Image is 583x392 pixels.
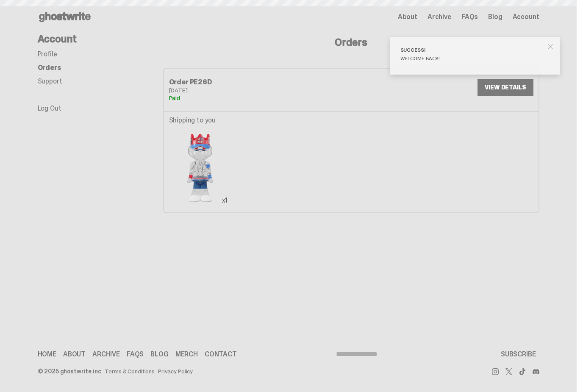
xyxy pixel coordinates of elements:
a: Blog [488,14,502,20]
a: Blog [150,351,168,358]
div: Welcome back! [400,56,543,61]
a: FAQs [461,14,478,20]
a: Contact [205,351,237,358]
div: x1 [218,194,231,207]
div: Order PE26D [169,79,351,86]
a: Archive [92,351,120,358]
a: Support [38,77,62,86]
a: Profile [38,50,57,58]
a: About [63,351,86,358]
div: [DATE] [169,87,351,93]
div: Paid [169,95,351,101]
a: FAQs [127,351,144,358]
h4: Account [38,34,163,44]
a: Orders [38,63,61,72]
div: © 2025 ghostwrite inc [38,368,101,374]
a: Privacy Policy [158,368,193,374]
a: Merch [175,351,198,358]
a: About [398,14,417,20]
a: Home [38,351,56,358]
div: Success! [400,47,543,53]
h4: Orders [163,37,539,47]
button: SUBSCRIBE [497,346,539,363]
a: Archive [428,14,451,20]
p: Shipping to you [169,117,232,124]
a: Account [513,14,539,20]
button: close [543,39,558,54]
a: VIEW DETAILS [478,79,533,96]
a: Terms & Conditions [105,368,155,374]
a: Log Out [38,104,61,113]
